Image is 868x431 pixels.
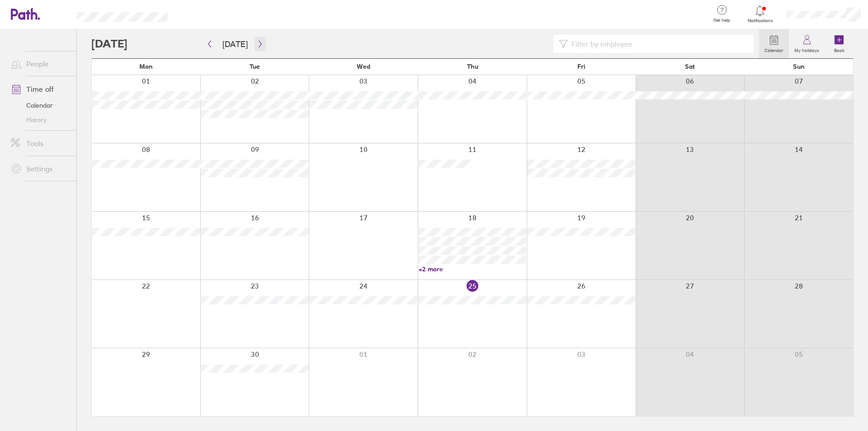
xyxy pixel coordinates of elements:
label: Calendar [759,45,789,53]
span: Get help [707,18,736,23]
a: Book [825,29,854,58]
a: People [4,55,76,73]
input: Filter by employee [568,35,748,52]
a: Tools [4,134,76,152]
a: Settings [4,160,76,178]
span: Fri [577,63,585,70]
span: Mon [139,63,153,70]
a: History [4,113,76,127]
a: Notifications [745,5,775,24]
label: Book [829,45,850,53]
span: Notifications [745,18,775,24]
a: Time off [4,80,76,98]
button: [DATE] [215,37,255,52]
a: +2 more [419,265,527,273]
span: Thu [467,63,478,70]
a: Calendar [759,29,789,58]
a: Calendar [4,98,76,113]
label: My holidays [789,45,825,53]
a: My holidays [789,29,825,58]
span: Tue [250,63,260,70]
span: Sun [793,63,805,70]
span: Wed [357,63,370,70]
span: Sat [685,63,695,70]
